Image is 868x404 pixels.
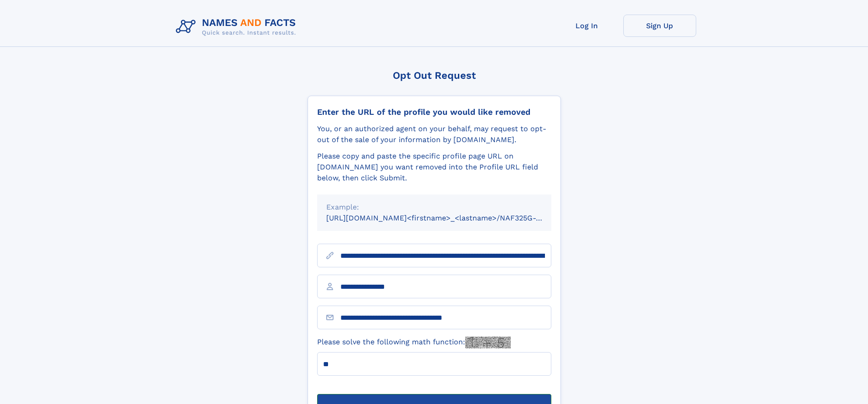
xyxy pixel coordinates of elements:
[308,70,561,81] div: Opt Out Request
[172,15,303,39] img: Logo Names and Facts
[623,15,696,37] a: Sign Up
[550,15,623,37] a: Log In
[326,202,542,213] div: Example:
[317,107,551,117] div: Enter the URL of the profile you would like removed
[317,123,551,145] div: You, or an authorized agent on your behalf, may request to opt-out of the sale of your informatio...
[326,214,569,222] small: [URL][DOMAIN_NAME]<firstname>_<lastname>/NAF325G-xxxxxxxx
[317,337,511,348] label: Please solve the following math function:
[317,151,551,184] div: Please copy and paste the specific profile page URL on [DOMAIN_NAME] you want removed into the Pr...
